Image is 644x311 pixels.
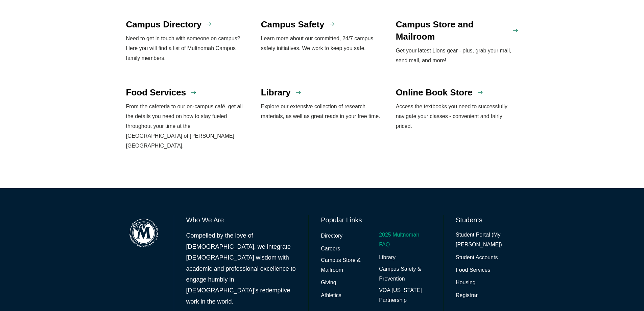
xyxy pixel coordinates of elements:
a: Online Book Store Access the textbooks you need to successfully navigate your classes - convenien... [396,76,518,161]
h4: Online Book Store [396,86,473,98]
p: Need to get in touch with someone on campus? Here you will find a list of Multnomah Campus family... [126,34,248,63]
a: Directory [321,231,342,241]
h4: Campus Store and Mailroom [396,18,508,43]
a: Campus Safety & Prevention [379,264,431,284]
a: Food Services From the cafeteria to our on-campus café, get all the details you need on how to st... [126,76,248,161]
a: Careers [321,244,340,254]
h4: Food Services [126,86,186,98]
a: Campus Store and Mailroom Get your latest Lions gear - plus, grab your mail, send mail, and more! [396,8,518,76]
a: Food Services [456,265,490,275]
a: Registrar [456,291,478,301]
a: Student Accounts [456,253,498,263]
h6: Students [456,215,518,225]
h6: Popular Links [321,215,431,225]
p: Explore our extensive collection of research materials, as well as great reads in your free time. [261,102,383,121]
a: Library [379,253,396,263]
a: Campus Directory Need to get in touch with someone on campus? Here you will find a list of Multno... [126,8,248,76]
a: VOA [US_STATE] Partnership [379,286,431,305]
p: Learn more about our committed, 24/7 campus safety initiatives. We work to keep you safe. [261,34,383,53]
a: Campus Store & Mailroom [321,256,373,275]
a: Campus Safety Learn more about our committed, 24/7 campus safety initiatives. We work to keep you... [261,8,383,76]
a: Housing [456,278,476,288]
img: Multnomah Campus of Jessup University logo [126,215,162,251]
a: 2025 Multnomah FAQ [379,230,431,250]
h4: Campus Safety [261,18,325,30]
a: Student Portal (My [PERSON_NAME]) [456,230,518,250]
p: Get your latest Lions gear - plus, grab your mail, send mail, and more! [396,46,518,66]
a: Library Explore our extensive collection of research materials, as well as great reads in your fr... [261,76,383,161]
p: From the cafeteria to our on-campus café, get all the details you need on how to stay fueled thro... [126,102,248,151]
a: Giving [321,278,336,288]
a: Athletics [321,291,341,301]
p: Compelled by the love of [DEMOGRAPHIC_DATA], we integrate [DEMOGRAPHIC_DATA] wisdom with academic... [186,230,296,307]
h4: Campus Directory [126,18,202,30]
p: Access the textbooks you need to successfully navigate your classes - convenient and fairly priced. [396,102,518,131]
h4: Library [261,86,291,98]
h6: Who We Are [186,215,296,225]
